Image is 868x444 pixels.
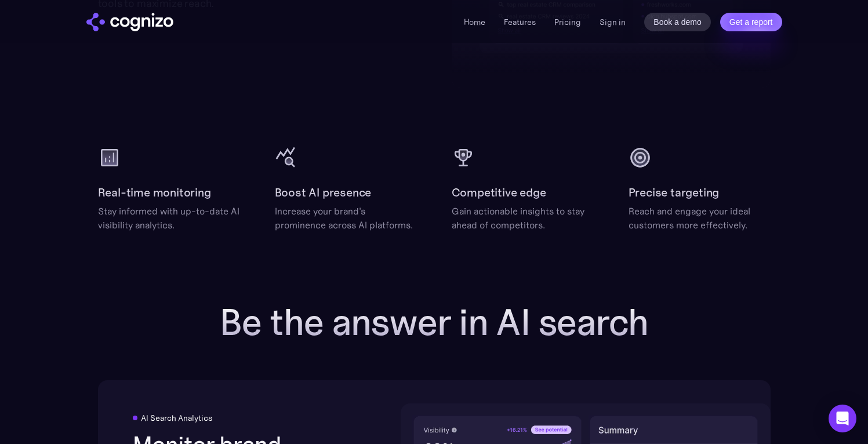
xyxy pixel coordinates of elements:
[98,183,211,202] h2: Real-time monitoring
[141,413,212,423] div: AI Search Analytics
[275,146,298,169] img: query stats icon
[554,17,581,27] a: Pricing
[86,13,173,31] a: home
[504,17,536,27] a: Features
[202,301,666,343] h2: Be the answer in AI search
[644,13,711,31] a: Book a demo
[452,204,594,232] div: Gain actionable insights to stay ahead of competitors.
[275,204,417,232] div: Increase your brand's prominence across AI platforms.
[720,13,782,31] a: Get a report
[275,183,372,202] h2: Boost AI presence
[600,15,626,29] a: Sign in
[629,183,720,202] h2: Precise targeting
[829,405,856,432] div: Open Intercom Messenger
[452,183,546,202] h2: Competitive edge
[98,146,121,169] img: analytics icon
[629,146,652,169] img: target icon
[629,204,771,232] div: Reach and engage your ideal customers more effectively.
[98,204,240,232] div: Stay informed with up-to-date AI visibility analytics.
[464,17,485,27] a: Home
[452,146,475,169] img: cup icon
[86,13,173,31] img: cognizo logo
